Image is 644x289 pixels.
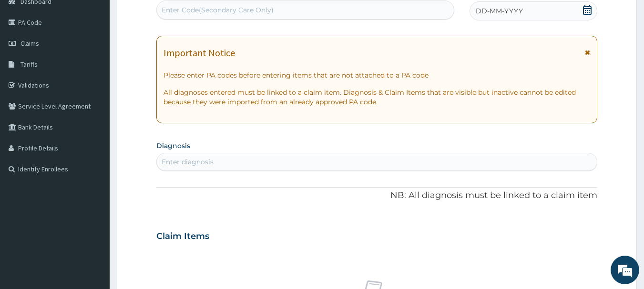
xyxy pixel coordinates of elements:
div: Minimize live chat window [156,5,179,28]
p: NB: All diagnosis must be linked to a claim item [156,189,598,202]
span: We're online! [55,85,132,181]
div: Chat with us now [50,53,160,66]
div: Enter diagnosis [162,157,214,167]
span: Claims [20,39,39,48]
h1: Important Notice [164,48,235,58]
img: d_794563401_company_1708531726252_794563401 [18,48,39,71]
textarea: Type your message and hit 'Enter' [5,190,182,223]
h3: Claim Items [156,231,209,242]
div: Enter Code(Secondary Care Only) [162,5,274,15]
p: Please enter PA codes before entering items that are not attached to a PA code [164,70,591,80]
span: Tariffs [20,60,38,69]
span: DD-MM-YYYY [476,6,523,16]
p: All diagnoses entered must be linked to a claim item. Diagnosis & Claim Items that are visible bu... [164,88,591,107]
label: Diagnosis [156,141,190,150]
